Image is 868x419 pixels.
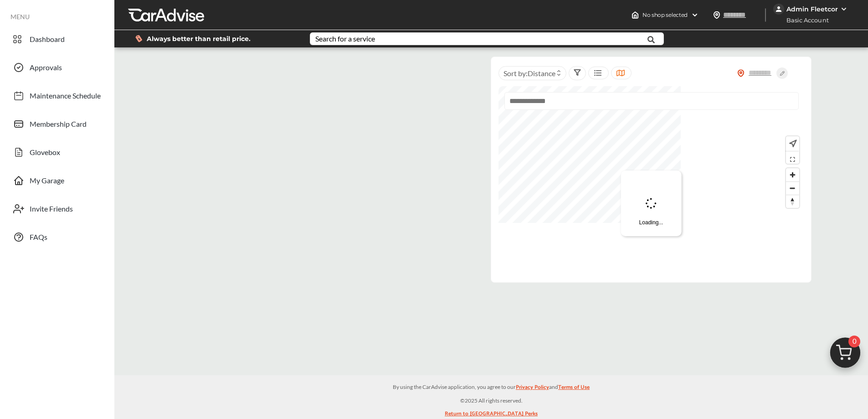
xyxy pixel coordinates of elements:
a: My Garage [8,169,105,192]
span: MENU [10,13,30,21]
img: header-divider.bc55588e.svg [765,8,766,22]
a: Membership Card [8,112,105,136]
span: Reset bearing to north [786,195,799,208]
span: Always better than retail price. [147,36,251,42]
img: header-down-arrow.9dd2ce7d.svg [691,11,699,19]
img: dollor_label_vector.a70140d1.svg [135,35,142,42]
span: Basic Account [774,16,836,25]
span: No shop selected [642,11,688,19]
a: FAQs [8,225,105,249]
a: Approvals [8,56,105,79]
span: Sort by : [503,69,555,78]
span: FAQs [30,233,47,244]
p: By using the CarAdvise application, you agree to our and [114,383,868,392]
img: cart_icon.3d0951e8.svg [823,333,867,377]
img: jVpblrzwTbfkPYzPPzSLxeg0AAAAASUVORK5CYII= [773,4,784,15]
canvas: Map [498,86,681,223]
img: recenter.ce011a49.svg [787,139,797,149]
span: Dashboard [30,35,65,47]
a: Privacy Policy [516,383,549,396]
span: My Garage [30,176,64,188]
span: Zoom out [786,182,799,195]
span: Maintenance Schedule [30,91,101,103]
span: Invite Friends [30,204,73,216]
button: Zoom out [786,181,799,195]
span: Membership Card [30,119,87,131]
div: Loading... [621,171,682,236]
img: header-home-logo.8d720a4f.svg [632,11,639,19]
a: Maintenance Schedule [8,84,105,108]
div: Admin Fleetcor [786,5,838,13]
a: Glovebox [8,140,105,164]
a: Invite Friends [8,197,105,221]
span: 0 [848,336,860,347]
img: location_vector_orange.38f05af8.svg [737,69,745,77]
img: WGsFRI8htEPBVLJbROoPRyZpYNWhNONpIPPETTm6eUC0GeLEiAAAAAElFTkSuQmCC [840,5,847,13]
span: Distance [528,69,555,78]
button: Zoom in [786,168,799,181]
button: Reset bearing to north [786,195,799,208]
img: location_vector.a44bc228.svg [713,11,720,19]
a: Dashboard [8,27,105,51]
a: Terms of Use [558,383,590,396]
div: Search for a service [315,35,375,42]
span: Glovebox [30,148,60,160]
span: Approvals [30,63,62,75]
